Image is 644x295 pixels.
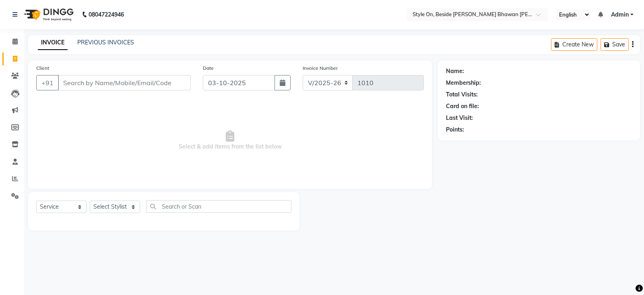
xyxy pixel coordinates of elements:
label: Date [203,65,214,72]
div: Last Visit: [446,114,473,122]
b: 08047224946 [89,3,124,26]
img: logo [21,3,76,26]
input: Search by Name/Mobile/Email/Code [58,75,191,90]
div: Membership: [446,79,481,87]
div: Total Visits: [446,90,478,99]
label: Client [36,65,49,72]
input: Search or Scan [146,200,291,213]
div: Points: [446,126,464,134]
a: INVOICE [38,36,68,50]
button: Save [601,38,629,51]
label: Invoice Number [303,65,338,72]
div: Card on file: [446,102,479,111]
button: +91 [36,75,59,90]
span: Admin [611,10,629,19]
a: PREVIOUS INVOICES [77,39,134,46]
span: Select & add items from the list below [36,100,424,181]
div: Name: [446,67,464,75]
button: Create New [551,38,597,51]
